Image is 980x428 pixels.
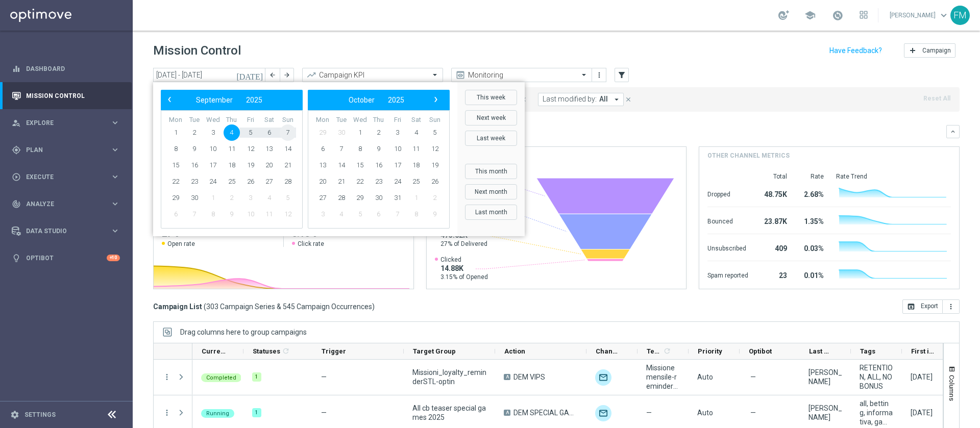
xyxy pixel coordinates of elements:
span: 1 [352,124,368,141]
span: Calculate column [280,345,290,357]
button: Last modified by: All arrow_drop_down [538,93,624,106]
i: more_vert [162,408,171,417]
i: arrow_forward [283,71,290,79]
span: 1 [205,190,221,206]
multiple-options-button: Export to CSV [902,302,960,310]
span: 4 [261,190,277,206]
span: 4 [333,206,350,222]
button: play_circle_outline Execute keyboard_arrow_right [11,173,120,181]
span: ) [372,302,375,311]
a: Settings [24,412,56,418]
h4: Other channel metrics [707,151,790,160]
div: Data Studio keyboard_arrow_right [11,227,120,235]
th: weekday [370,116,388,124]
span: Campaign [922,47,951,54]
span: ‹ [163,93,176,106]
span: 2025 [388,96,404,104]
th: weekday [241,116,260,124]
button: September [189,93,239,107]
a: Mission Control [26,82,120,109]
i: keyboard_arrow_right [110,145,120,155]
span: Target Group [413,347,456,355]
span: Running [206,410,229,417]
span: 8 [205,206,221,222]
ng-select: Monitoring [451,68,592,82]
h1: Mission Control [153,43,241,58]
span: Templates [647,347,661,355]
span: 30 [333,124,350,141]
span: 23 [371,173,387,190]
button: close [624,94,633,105]
button: track_changes Analyze keyboard_arrow_right [11,200,120,208]
span: September [196,96,233,104]
span: A [504,410,510,416]
i: keyboard_arrow_right [110,199,120,209]
span: Analyze [26,201,110,207]
div: person_search Explore keyboard_arrow_right [11,119,120,127]
th: weekday [425,116,444,124]
span: 12 [280,206,296,222]
span: First in Range [911,347,936,355]
span: Last Modified By [809,347,834,355]
button: Next month [465,184,517,199]
div: 2.68% [799,185,824,202]
div: Rate Trend [836,172,951,181]
span: 21 [333,173,350,190]
button: lightbulb Optibot +10 [11,254,120,262]
div: Execute [12,172,110,182]
button: ‹ [163,93,177,107]
div: equalizer Dashboard [11,65,120,73]
span: 10 [389,141,406,157]
span: Completed [206,374,236,381]
div: Data Studio [12,226,110,236]
span: — [750,408,756,417]
div: Explore [12,118,110,128]
span: Clicked [440,256,488,264]
span: 12 [427,141,443,157]
span: 10 [242,206,259,222]
i: trending_up [306,70,316,80]
th: weekday [185,116,204,124]
div: Optimail [595,369,611,386]
span: 25 [224,173,240,190]
div: +10 [107,255,120,261]
span: 8 [352,141,368,157]
img: Email [595,405,611,421]
span: Calculate column [661,345,671,357]
span: Action [504,347,525,355]
span: 17 [205,157,221,173]
div: maurizio brosio [808,404,842,422]
div: Row Groups [180,328,307,336]
div: Dropped [707,185,748,202]
span: 19 [242,157,259,173]
span: Priority [698,347,722,355]
h3: Campaign List [153,302,375,311]
button: Mission Control [11,92,120,100]
div: Press SPACE to select this row. [154,360,192,395]
span: Columns [948,375,956,401]
div: 48.75K [761,185,787,202]
i: settings [10,410,19,419]
span: 11 [261,206,277,222]
i: more_vert [595,71,603,79]
span: 6 [314,141,331,157]
input: Select date range [153,68,265,82]
span: 3 [205,124,221,141]
i: track_changes [12,199,21,209]
i: arrow_back [269,71,276,79]
span: Auto [697,409,713,417]
span: 12 [242,141,259,157]
i: keyboard_arrow_down [949,128,957,135]
span: 4 [224,124,240,141]
span: 5 [352,206,368,222]
span: 29 [314,124,331,141]
i: arrow_drop_down [612,95,621,104]
bs-datepicker-navigation-view: ​ ​ ​ [163,93,295,107]
button: more_vert [594,69,604,81]
button: October [342,93,381,107]
div: Unsubscribed [707,239,748,256]
span: 27% of Delivered [440,240,487,248]
i: [DATE] [236,70,264,80]
span: 1 [408,190,424,206]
